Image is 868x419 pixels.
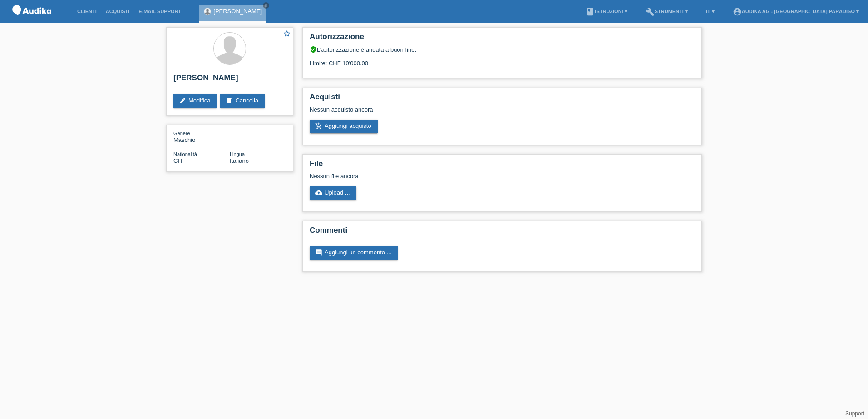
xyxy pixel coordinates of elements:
[213,8,262,15] a: [PERSON_NAME]
[226,97,233,104] i: delete
[101,9,134,14] a: Acquisti
[179,97,186,104] i: edit
[263,2,269,9] a: close
[646,7,655,16] i: build
[173,94,217,108] a: editModifica
[315,189,322,196] i: cloud_upload
[310,46,317,53] i: verified_user
[73,9,101,14] a: Clienti
[641,9,692,14] a: buildStrumenti ▾
[220,94,265,108] a: deleteCancella
[9,18,54,24] a: POS — MF Group
[134,9,186,14] a: E-mail Support
[310,120,378,133] a: add_shopping_cartAggiungi acquisto
[230,157,249,164] span: Italiano
[315,122,322,130] i: add_shopping_cart
[310,32,695,46] h2: Autorizzazione
[283,29,291,38] i: star_border
[310,46,695,53] div: L’autorizzazione è andata a buon fine.
[173,73,286,87] h2: [PERSON_NAME]
[310,226,695,239] h2: Commenti
[264,3,268,8] i: close
[230,151,245,157] span: Lingua
[173,130,230,143] div: Maschio
[173,151,197,157] span: Nationalità
[586,7,595,16] i: book
[728,9,863,14] a: account_circleAudika AG - [GEOGRAPHIC_DATA] Paradiso ▾
[310,106,695,120] div: Nessun acquisto ancora
[173,157,182,164] span: Svizzera
[581,9,631,14] a: bookIstruzioni ▾
[315,249,322,256] i: comment
[310,186,356,200] a: cloud_uploadUpload ...
[310,159,695,173] h2: File
[701,9,719,14] a: IT ▾
[845,410,864,417] a: Support
[310,93,695,106] h2: Acquisti
[173,131,190,136] span: Genere
[283,29,291,39] a: star_border
[733,7,742,16] i: account_circle
[310,246,398,260] a: commentAggiungi un commento ...
[310,53,695,67] div: Limite: CHF 10'000.00
[310,173,587,180] div: Nessun file ancora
